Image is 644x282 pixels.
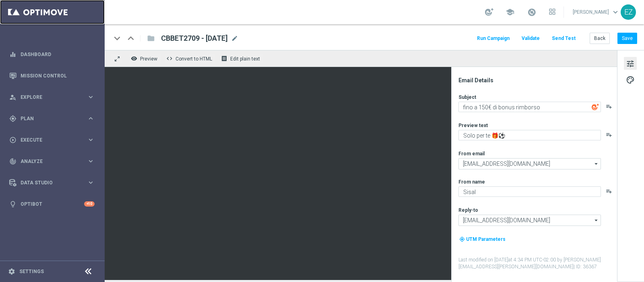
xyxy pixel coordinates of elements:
[9,136,87,144] div: Execute
[522,36,540,41] span: Validate
[9,180,95,186] button: Data Studio keyboard_arrow_right
[84,201,95,207] div: +10
[9,115,17,122] i: gps_fixed
[621,4,636,20] div: EZ
[21,65,95,86] a: Mission Control
[458,158,601,169] input: Select
[21,180,87,185] span: Data Studio
[9,115,95,122] button: gps_fixed Plan keyboard_arrow_right
[161,33,228,43] span: CBBET2709 - 2025-09-27
[617,33,637,44] button: Save
[9,115,87,122] div: Plan
[175,56,212,62] span: Convert to HTML
[9,51,95,58] button: equalizer Dashboard
[87,179,95,186] i: keyboard_arrow_right
[626,75,635,85] span: palette
[9,94,95,100] button: person_search Explore keyboard_arrow_right
[9,65,95,86] div: Mission Control
[87,136,95,144] i: keyboard_arrow_right
[9,137,95,143] button: play_circle_outline Execute keyboard_arrow_right
[520,33,541,44] button: Validate
[458,215,601,226] input: Select
[219,53,264,64] button: receipt Edit plain text
[129,53,161,64] button: remove_red_eye Preview
[9,73,95,79] button: Mission Control
[476,33,511,44] button: Run Campaign
[458,207,478,213] label: Reply-to
[9,94,87,101] div: Explore
[624,57,637,70] button: tune
[9,179,87,186] div: Data Studio
[459,236,465,242] i: my_location
[166,55,173,62] span: code
[19,269,44,274] a: Settings
[458,150,485,157] label: From email
[458,235,506,244] button: my_location UTM Parameters
[611,8,620,17] span: keyboard_arrow_down
[9,193,95,215] div: Optibot
[592,159,601,169] i: arrow_drop_down
[592,215,601,226] i: arrow_drop_down
[458,257,616,270] label: Last modified on [DATE] at 4:34 PM UTC-02:00 by [PERSON_NAME][EMAIL_ADDRESS][PERSON_NAME][DOMAIN_...
[9,158,17,165] i: track_changes
[221,55,227,62] i: receipt
[458,122,488,129] label: Preview text
[9,136,17,144] i: play_circle_outline
[458,77,616,84] div: Email Details
[164,53,216,64] button: code Convert to HTML
[624,73,637,86] button: palette
[21,193,84,215] a: Optibot
[9,51,17,58] i: equalizer
[551,33,577,44] button: Send Test
[590,33,610,44] button: Back
[592,103,599,111] img: optiGenie.svg
[572,6,621,18] a: [PERSON_NAME]keyboard_arrow_down
[626,58,635,69] span: tune
[9,158,95,165] button: track_changes Analyze keyboard_arrow_right
[458,179,485,185] label: From name
[87,115,95,122] i: keyboard_arrow_right
[458,94,476,100] label: Subject
[21,44,95,65] a: Dashboard
[87,157,95,165] i: keyboard_arrow_right
[131,55,137,62] i: remove_red_eye
[21,95,87,100] span: Explore
[9,94,17,101] i: person_search
[9,44,95,65] div: Dashboard
[21,116,87,121] span: Plan
[87,93,95,101] i: keyboard_arrow_right
[21,159,87,164] span: Analyze
[606,132,612,138] button: playlist_add
[9,201,95,207] button: lightbulb Optibot +10
[466,236,506,242] span: UTM Parameters
[140,56,157,62] span: Preview
[21,138,87,142] span: Execute
[574,264,597,269] span: | ID: 36367
[231,35,238,42] span: mode_edit
[506,8,514,17] span: school
[9,158,87,165] div: Analyze
[606,103,612,110] button: playlist_add
[9,201,17,208] i: lightbulb
[606,188,612,194] button: playlist_add
[230,56,260,62] span: Edit plain text
[8,268,15,275] i: settings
